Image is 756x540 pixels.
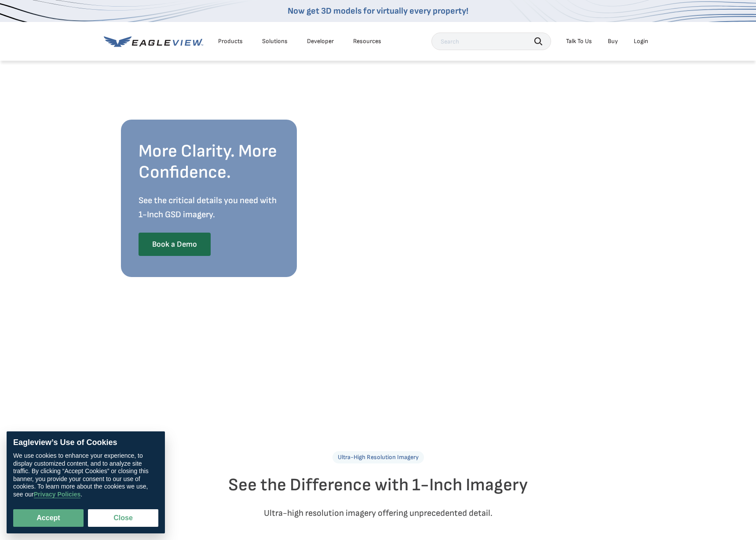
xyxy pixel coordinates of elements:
p: Ultra-High Resolution Imagery [332,451,424,463]
a: Buy [608,37,618,45]
div: Resources [353,37,381,45]
div: Eagleview’s Use of Cookies [13,438,158,448]
div: Talk To Us [566,37,592,45]
input: Search [431,33,551,50]
div: We use cookies to enhance your experience, to display customized content, and to analyze site tra... [13,452,158,498]
a: Privacy Policies [34,491,81,498]
h2: More Clarity. More Confidence. [139,141,279,183]
a: Developer [307,37,334,45]
button: Close [88,509,158,527]
button: Accept [13,509,84,527]
a: Now get 3D models for virtually every property! [288,6,468,16]
p: See the critical details you need with 1-Inch GSD imagery. [139,193,279,222]
div: Login [634,37,648,45]
div: Products [218,37,243,45]
div: Solutions [262,37,288,45]
a: Book a Demo [139,233,211,256]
